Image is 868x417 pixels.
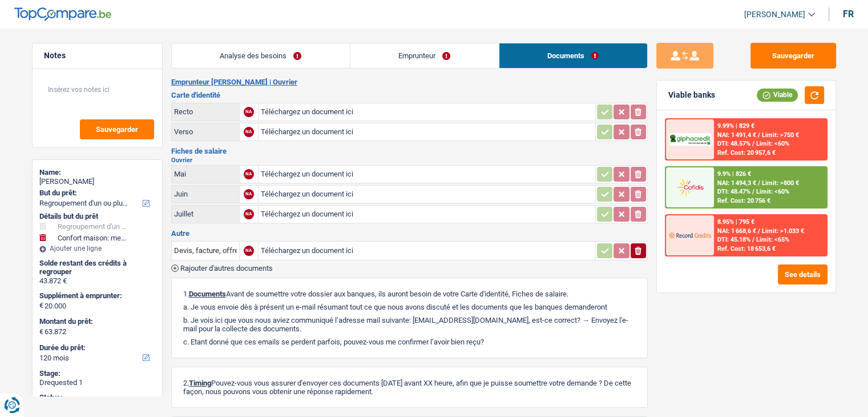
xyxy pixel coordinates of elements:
span: [PERSON_NAME] [744,10,805,19]
img: Cofidis [669,177,711,198]
div: Viable banks [668,90,715,100]
p: c. Etant donné que ces emails se perdent parfois, pouvez-vous me confirmer l’avoir bien reçu? [183,338,636,346]
span: Limit: >750 € [762,131,799,139]
span: € [39,327,43,336]
div: Drequested 1 [39,378,155,387]
span: / [758,227,760,235]
p: 2. Pouvez-vous vous assurer d'envoyer ces documents [DATE] avant XX heure, afin que je puisse sou... [183,379,636,396]
div: Ref. Cost: 20 957,6 € [717,149,776,157]
div: Juin [174,190,237,198]
a: Analyse des besoins [172,43,350,68]
span: / [758,131,760,139]
span: Limit: >1.033 € [762,227,804,235]
div: 8.95% | 795 € [717,218,754,226]
h3: Autre [171,230,648,237]
div: Solde restant des crédits à regrouper [39,259,155,276]
label: But du prêt: [39,189,153,198]
button: Sauvegarder [750,43,836,69]
div: Stage: [39,369,155,378]
p: a. Je vous envoie dès à présent un e-mail résumant tout ce que nous avons discuté et les doc... [183,303,636,311]
button: Sauvegarder [80,119,154,139]
div: NA [244,127,254,137]
div: Juillet [174,210,237,218]
div: 43.872 € [39,276,155,286]
h3: Carte d'identité [171,91,648,99]
h3: Fiches de salaire [171,147,648,155]
span: DTI: 48.57% [717,140,750,147]
button: Rajouter d'autres documents [171,264,273,272]
div: NA [244,209,254,219]
a: Emprunteur [350,43,499,68]
span: DTI: 48.47% [717,188,750,195]
span: Rajouter d'autres documents [180,264,273,272]
span: € [39,301,43,310]
h5: Notes [44,51,151,61]
p: b. Je vois ici que vous nous aviez communiqué l’adresse mail suivante: [EMAIL_ADDRESS][DOMAIN_NA... [183,316,636,333]
div: 9.9% | 826 € [717,170,751,178]
div: Status: [39,393,155,402]
div: Détails but du prêt [39,212,155,221]
label: Montant du prêt: [39,317,153,326]
img: TopCompare Logo [14,7,111,21]
span: / [752,140,754,147]
div: NA [244,189,254,199]
div: [PERSON_NAME] [39,177,155,186]
div: NA [244,107,254,117]
div: Recto [174,107,237,116]
span: Limit: <60% [756,188,789,195]
div: Ajouter une ligne [39,244,155,252]
div: Verso [174,127,237,136]
div: 9.99% | 829 € [717,122,754,130]
span: NAI: 1 491,4 € [717,131,756,139]
div: Mai [174,170,237,178]
span: Sauvegarder [96,126,138,133]
h2: Ouvrier [171,157,648,163]
label: Durée du prêt: [39,343,153,352]
span: Timing [189,379,211,387]
span: / [752,236,754,243]
button: See details [778,264,827,284]
span: / [758,179,760,187]
div: Ref. Cost: 18 653,6 € [717,245,776,252]
div: fr [843,9,854,19]
div: Ref. Cost: 20 756 € [717,197,770,205]
span: Limit: >800 € [762,179,799,187]
span: / [752,188,754,195]
p: 1. Avant de soumettre votre dossier aux banques, ils auront besoin de votre Carte d'identité, Fic... [183,290,636,298]
h2: Emprunteur [PERSON_NAME] | Ouvrier [171,78,648,87]
span: NAI: 1 494,3 € [717,179,756,187]
a: Documents [499,43,647,68]
div: Name: [39,168,155,177]
span: NAI: 1 668,6 € [717,227,756,235]
div: NA [244,246,254,256]
a: [PERSON_NAME] [735,5,815,24]
span: Limit: <65% [756,236,789,243]
span: Limit: <60% [756,140,789,147]
label: Supplément à emprunter: [39,291,153,300]
span: Documents [189,290,226,298]
img: AlphaCredit [669,133,711,146]
span: DTI: 45.18% [717,236,750,243]
div: NA [244,169,254,179]
img: Record Credits [669,224,711,246]
div: Viable [757,89,798,101]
